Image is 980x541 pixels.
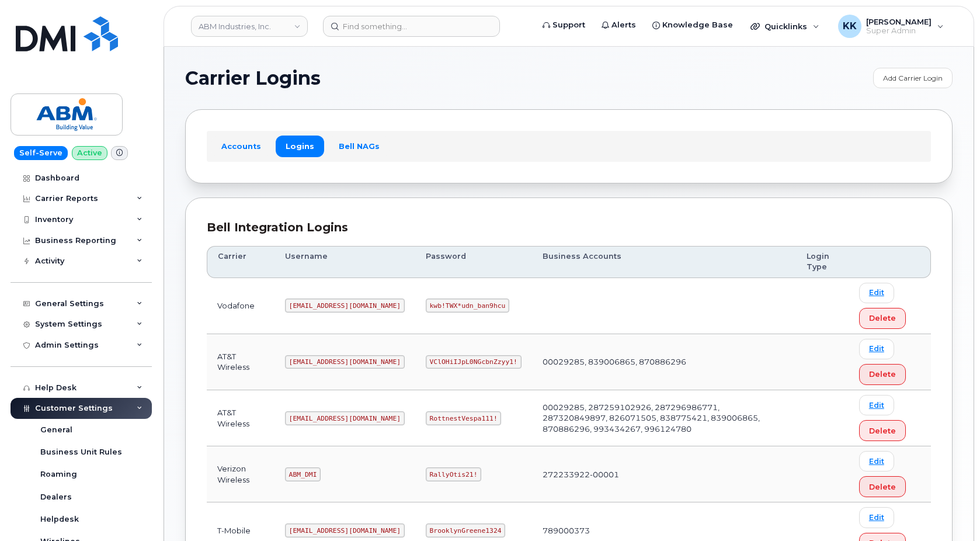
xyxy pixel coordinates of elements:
div: Bell Integration Logins [207,219,931,236]
code: RallyOtis21! [426,467,481,481]
th: Password [415,246,532,278]
code: kwb!TWX*udn_ban9hcu [426,299,509,313]
code: ABM_DMI [285,467,321,481]
button: Delete [859,476,906,497]
td: Vodafone [207,278,274,334]
a: Accounts [211,136,271,157]
a: Logins [276,136,324,157]
button: Delete [859,308,906,329]
a: Bell NAGs [329,136,390,157]
span: Carrier Logins [185,70,321,87]
td: 00029285, 839006865, 870886296 [532,334,797,390]
a: Edit [859,339,894,359]
code: BrooklynGreene1324 [426,523,505,537]
td: Verizon Wireless [207,446,274,502]
a: Edit [859,395,894,415]
a: Edit [859,507,894,528]
a: Add Carrier Login [873,68,953,88]
code: [EMAIL_ADDRESS][DOMAIN_NAME] [285,523,405,537]
td: AT&T Wireless [207,334,274,390]
code: [EMAIL_ADDRESS][DOMAIN_NAME] [285,299,405,313]
td: 272233922-00001 [532,446,797,502]
th: Carrier [207,246,274,278]
code: VClOHiIJpL0NGcbnZzyy1! [426,355,522,369]
th: Username [274,246,415,278]
th: Business Accounts [532,246,797,278]
button: Delete [859,364,906,385]
button: Delete [859,420,906,441]
span: Delete [869,313,896,324]
span: Delete [869,369,896,380]
code: [EMAIL_ADDRESS][DOMAIN_NAME] [285,411,405,425]
code: [EMAIL_ADDRESS][DOMAIN_NAME] [285,355,405,369]
a: Edit [859,451,894,471]
th: Login Type [796,246,848,278]
a: Edit [859,283,894,303]
span: Delete [869,481,896,493]
td: AT&T Wireless [207,390,274,446]
code: RottnestVespa111! [426,411,502,425]
span: Delete [869,425,896,436]
td: 00029285, 287259102926, 287296986771, 287320849897, 826071505, 838775421, 839006865, 870886296, 9... [532,390,797,446]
